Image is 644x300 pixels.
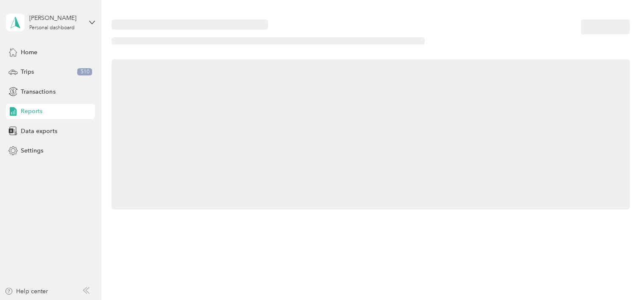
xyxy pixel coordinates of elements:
span: Settings [21,146,43,155]
div: [PERSON_NAME] [29,14,82,22]
span: Home [21,48,37,57]
span: Reports [21,107,42,116]
button: Help center [5,287,48,296]
div: Personal dashboard [29,25,75,31]
span: 510 [77,68,92,76]
iframe: Everlance-gr Chat Button Frame [596,253,644,300]
span: Data exports [21,127,57,136]
span: Transactions [21,87,55,96]
span: Trips [21,67,34,76]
